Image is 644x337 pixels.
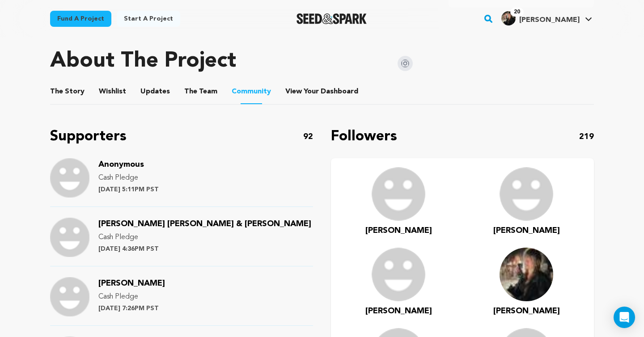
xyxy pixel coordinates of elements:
[285,86,360,97] a: ViewYourDashboard
[98,185,159,194] p: [DATE] 5:11PM PST
[365,305,432,317] a: [PERSON_NAME]
[98,160,144,168] span: Anonymous
[98,244,311,253] p: [DATE] 4:36PM PST
[398,56,413,71] img: Seed&Spark Instagram Icon
[331,126,397,147] p: Followers
[579,131,594,143] p: 219
[321,86,358,97] span: Dashboard
[500,248,553,301] img: a71ff16225df04d0.jpg
[232,86,271,97] span: Community
[372,167,425,221] img: user.png
[303,131,313,143] p: 92
[50,277,89,316] img: Support Image
[98,221,311,228] a: [PERSON_NAME] [PERSON_NAME] & [PERSON_NAME]
[98,161,144,168] a: Anonymous
[50,86,85,97] span: Story
[297,13,367,24] a: Seed&Spark Homepage
[501,11,580,25] div: Elise G.'s Profile
[98,280,165,287] a: [PERSON_NAME]
[117,11,180,27] a: Start a project
[50,158,89,198] img: Support Image
[372,248,425,301] img: user.png
[285,86,360,97] span: Your
[500,167,553,221] img: user.png
[184,86,217,97] span: Team
[500,9,594,25] a: Elise G.'s Profile
[99,86,126,97] span: Wishlist
[501,11,516,25] img: a71ff16225df04d0.jpg
[365,307,432,315] span: [PERSON_NAME]
[510,8,524,17] span: 20
[519,17,580,24] span: [PERSON_NAME]
[50,86,63,97] span: The
[493,305,560,317] a: [PERSON_NAME]
[493,227,560,235] span: [PERSON_NAME]
[98,220,311,228] span: [PERSON_NAME] [PERSON_NAME] & [PERSON_NAME]
[365,227,432,235] span: [PERSON_NAME]
[98,291,165,302] p: Cash Pledge
[297,13,367,24] img: Seed&Spark Logo Dark Mode
[98,279,165,287] span: [PERSON_NAME]
[500,9,594,28] span: Elise G.'s Profile
[98,173,159,183] p: Cash Pledge
[50,218,89,257] img: Support Image
[493,307,560,315] span: [PERSON_NAME]
[50,11,111,27] a: Fund a project
[614,307,635,328] div: Open Intercom Messenger
[98,304,165,313] p: [DATE] 7:26PM PST
[98,232,311,243] p: Cash Pledge
[50,126,127,147] p: Supporters
[365,224,432,237] a: [PERSON_NAME]
[184,86,197,97] span: The
[140,86,170,97] span: Updates
[50,51,236,72] h1: About The Project
[493,224,560,237] a: [PERSON_NAME]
